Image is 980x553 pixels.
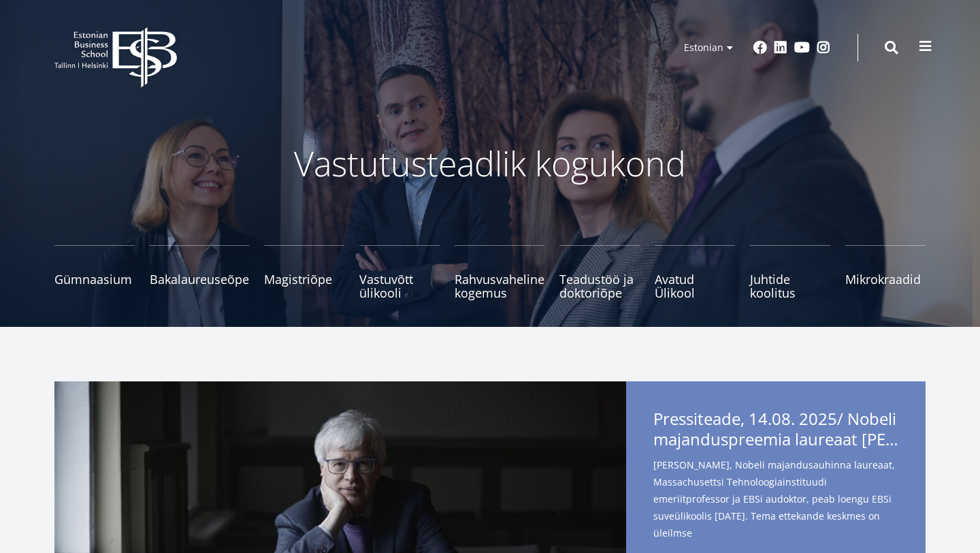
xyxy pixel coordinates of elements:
[264,245,344,300] a: Magistriõpe
[817,41,830,54] a: Instagram
[129,143,851,184] p: Vastutusteadlik kogukond
[455,245,544,300] a: Rahvusvaheline kogemus
[753,41,767,54] a: Facebook
[455,272,544,300] span: Rahvusvaheline kogemus
[655,272,735,300] span: Avatud Ülikool
[845,272,926,286] span: Mikrokraadid
[559,245,640,300] a: Teadustöö ja doktoriõpe
[54,245,135,300] a: Gümnaasium
[845,245,926,300] a: Mikrokraadid
[653,429,898,449] span: majanduspreemia laureaat [PERSON_NAME] esineb EBSi suveülikoolis
[359,245,440,300] a: Vastuvõtt ülikooli
[655,245,735,300] a: Avatud Ülikool
[774,41,787,54] a: Linkedin
[150,272,249,286] span: Bakalaureuseõpe
[150,245,249,300] a: Bakalaureuseõpe
[750,245,830,300] a: Juhtide koolitus
[54,272,135,286] span: Gümnaasium
[750,272,830,300] span: Juhtide koolitus
[794,41,810,54] a: Youtube
[359,272,440,300] span: Vastuvõtt ülikooli
[559,272,640,300] span: Teadustöö ja doktoriõpe
[653,409,898,454] span: Pressiteade, 14.08. 2025/ Nobeli
[264,272,344,286] span: Magistriõpe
